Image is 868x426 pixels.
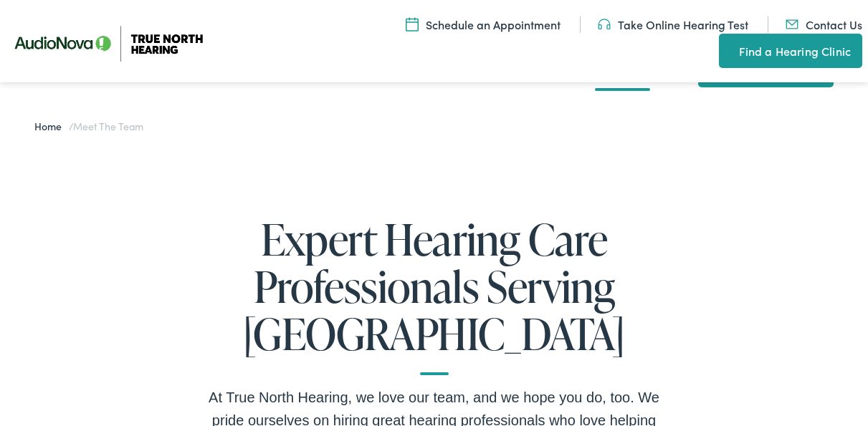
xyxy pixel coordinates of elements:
a: Take Online Hearing Test [598,16,748,32]
a: Schedule an Appointment [406,16,561,32]
img: utility icon [719,42,732,59]
a: Home [34,119,68,133]
img: Headphones icon in color code ffb348 [598,16,611,32]
a: Find a Hearing Clinic [719,34,862,68]
img: Icon symbolizing a calendar in color code ffb348 [406,16,419,32]
a: Contact Us [786,16,862,32]
h1: Expert Hearing Care Professionals Serving [GEOGRAPHIC_DATA] [205,216,664,375]
span: Meet the Team [73,119,143,133]
span: / [34,119,143,133]
img: Mail icon in color code ffb348, used for communication purposes [786,16,798,32]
